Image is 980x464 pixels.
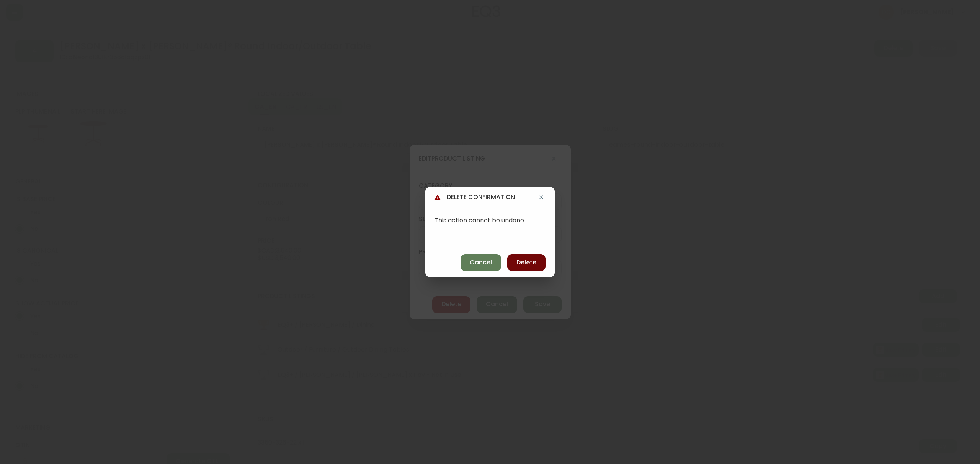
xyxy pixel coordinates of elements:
[447,193,537,201] h4: delete confirmation
[470,258,492,267] span: Cancel
[434,216,525,225] span: This action cannot be undone.
[461,254,501,271] button: Cancel
[516,258,536,267] span: Delete
[507,254,546,271] button: Delete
